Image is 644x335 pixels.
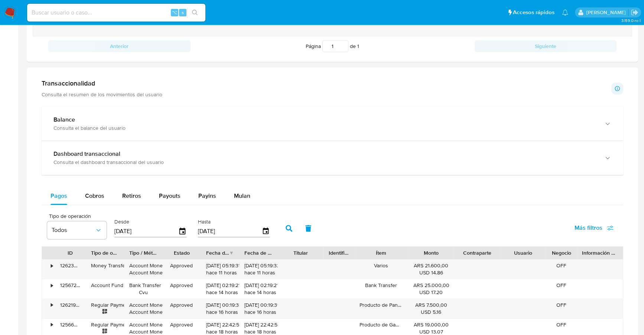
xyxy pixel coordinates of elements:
span: 3.159.0-rc-1 [621,17,640,23]
span: 1 [357,42,359,50]
button: Siguiente [475,40,617,52]
span: Accesos rápidos [513,9,554,16]
span: Página de [306,40,359,52]
a: Salir [631,9,638,16]
button: search-icon [187,7,202,18]
span: ⌥ [172,9,177,16]
span: s [182,9,184,16]
p: stefania.bordes@mercadolibre.com [586,9,628,16]
input: Buscar usuario o caso... [27,8,205,17]
a: Notificaciones [562,9,568,16]
button: Anterior [48,40,191,52]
